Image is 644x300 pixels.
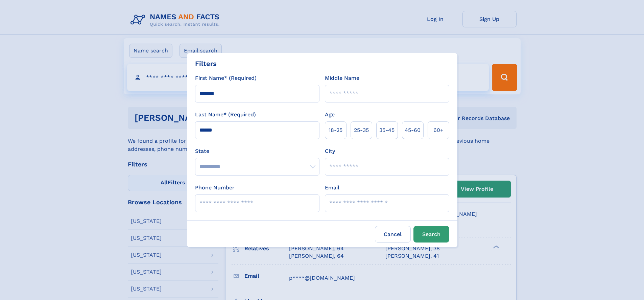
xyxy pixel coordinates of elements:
[195,59,217,69] div: Filters
[329,126,342,134] span: 18‑25
[195,74,257,82] label: First Name* (Required)
[325,184,339,192] label: Email
[325,147,335,155] label: City
[195,184,235,192] label: Phone Number
[325,74,359,82] label: Middle Name
[379,126,395,134] span: 35‑45
[354,126,369,134] span: 25‑35
[195,111,256,119] label: Last Name* (Required)
[375,226,411,243] label: Cancel
[433,126,444,134] span: 60+
[405,126,421,134] span: 45‑60
[413,226,449,243] button: Search
[195,147,319,155] label: State
[325,111,335,119] label: Age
